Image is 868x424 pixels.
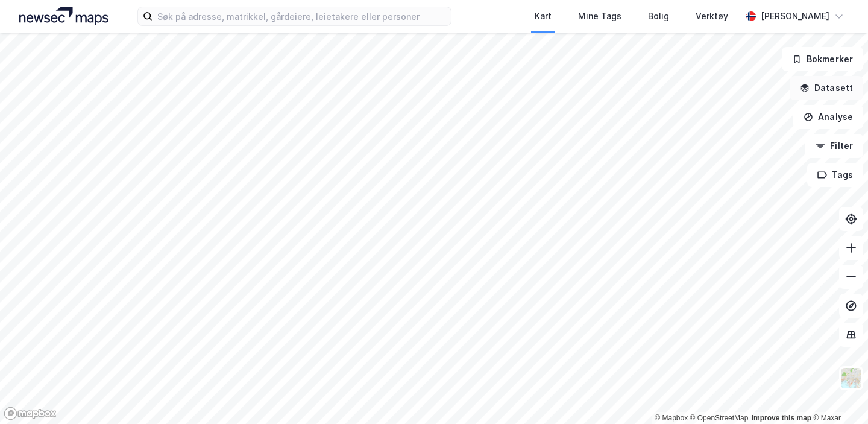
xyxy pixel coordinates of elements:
[752,414,811,422] a: Improve this map
[690,414,749,422] a: OpenStreetMap
[805,134,863,158] button: Filter
[19,7,108,25] img: logo.a4113a55bc3d86da70a041830d287a7e.svg
[808,366,868,424] div: Kontrollprogram for chat
[782,47,863,71] button: Bokmerker
[648,9,669,24] div: Bolig
[790,76,863,100] button: Datasett
[793,105,863,129] button: Analyse
[761,9,829,24] div: [PERSON_NAME]
[4,407,57,420] a: Mapbox homepage
[808,366,868,424] iframe: Chat Widget
[655,414,688,422] a: Mapbox
[535,9,552,24] div: Kart
[153,7,451,25] input: Søk på adresse, matrikkel, gårdeiere, leietakere eller personer
[807,163,863,187] button: Tags
[578,9,621,24] div: Mine Tags
[696,9,728,24] div: Verktøy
